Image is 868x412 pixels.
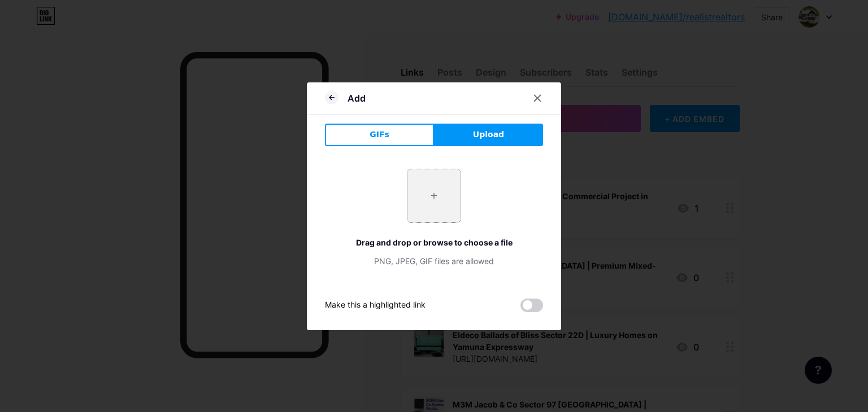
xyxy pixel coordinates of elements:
[434,124,543,146] button: Upload
[325,236,543,248] div: Drag and drop or browse to choose a file
[325,299,426,312] div: Make this a highlighted link
[325,255,543,267] div: PNG, JPEG, GIF files are allowed
[370,129,389,141] span: GIFs
[473,129,504,141] span: Upload
[325,124,434,146] button: GIFs
[348,91,366,105] div: Add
